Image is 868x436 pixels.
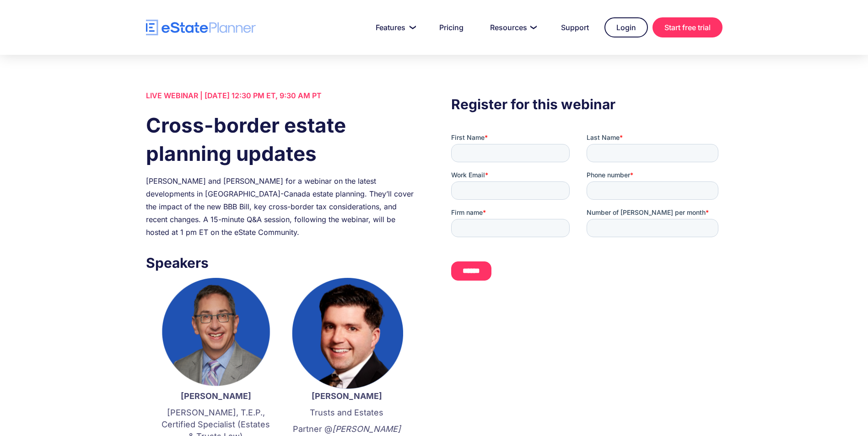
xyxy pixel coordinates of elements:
p: Trusts and Estates [291,407,403,419]
strong: [PERSON_NAME] [181,391,251,401]
a: Resources [479,18,545,37]
strong: [PERSON_NAME] [312,391,382,401]
a: Support [550,18,600,37]
h3: Speakers [146,252,417,273]
div: [PERSON_NAME] and [PERSON_NAME] for a webinar on the latest developments in [GEOGRAPHIC_DATA]-Can... [146,175,417,239]
h3: Register for this webinar [451,94,722,115]
a: Features [365,18,424,37]
a: Login [604,17,648,37]
a: home [146,20,256,36]
a: Start free trial [652,17,722,37]
h1: Cross-border estate planning updates [146,111,417,168]
a: Pricing [428,18,474,37]
div: LIVE WEBINAR | [DATE] 12:30 PM ET, 9:30 AM PT [146,89,417,102]
iframe: Form 0 [451,133,722,288]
